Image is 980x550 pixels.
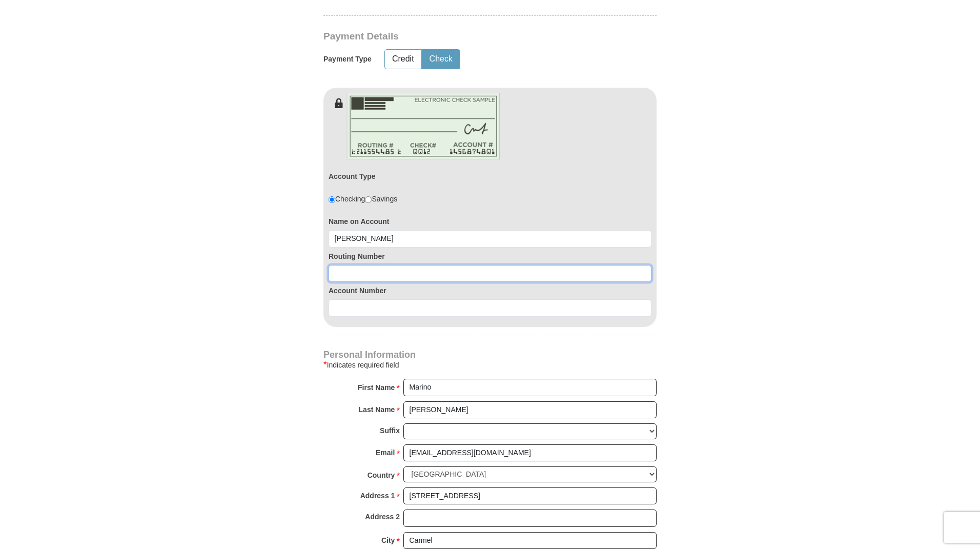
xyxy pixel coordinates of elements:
h4: Personal Information [323,351,657,359]
h3: Payment Details [323,31,585,43]
strong: Address 1 [360,488,395,503]
label: Name on Account [329,216,651,227]
strong: Last Name [359,402,395,417]
h5: Payment Type [323,55,372,64]
strong: First Name [358,380,395,395]
label: Account Type [329,171,376,181]
img: check-en.png [346,93,500,160]
strong: City [381,533,395,547]
label: Routing Number [329,251,651,261]
strong: Suffix [380,423,400,438]
div: Indicates required field [323,359,657,371]
strong: Address 2 [365,510,400,524]
button: Credit [385,50,421,69]
strong: Email [376,445,395,460]
div: Checking Savings [329,194,397,204]
strong: Country [367,468,395,482]
label: Account Number [329,286,651,296]
button: Check [422,50,460,69]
